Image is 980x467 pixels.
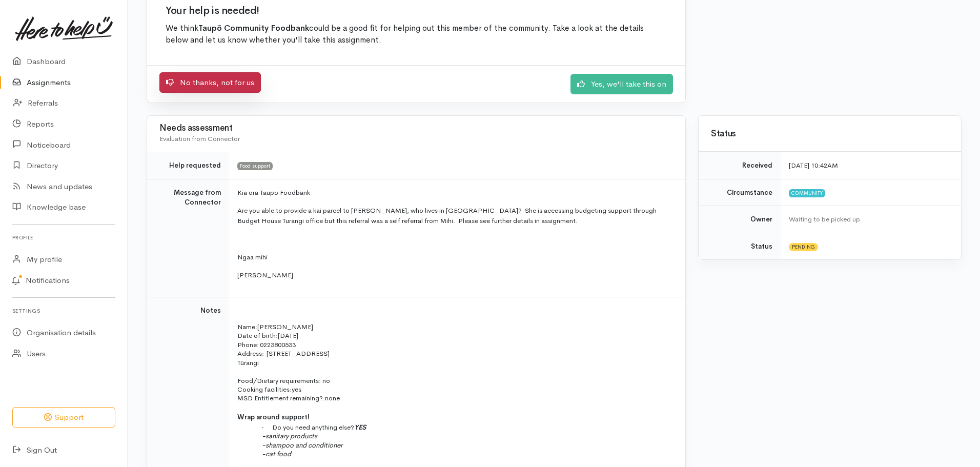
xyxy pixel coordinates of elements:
p: Ngaa mihi [237,252,673,262]
div: Waiting to be picked up [789,214,949,225]
span: none [325,394,340,402]
span: [PERSON_NAME] [257,322,313,331]
span: Food support [237,162,273,170]
h3: Needs assessment [159,124,673,133]
span: Evaluation from Connector [159,134,240,143]
span: Community [789,189,825,197]
h3: Status [711,129,949,139]
a: Yes, we'll take this on [570,74,673,95]
span: 0223800533 [260,340,296,349]
span: Name: [237,322,257,331]
span: Phone: [237,340,259,349]
td: Help requested [147,152,229,179]
span: Wrap around support! [237,413,310,421]
td: Message from Connector [147,179,229,297]
span: -shampoo and conditioner [262,441,342,450]
td: Received [699,152,781,179]
p: [PERSON_NAME] [237,270,673,280]
span: · [262,423,272,431]
span: Do you need anything else? [272,423,354,432]
td: Circumstance [699,179,781,206]
time: [DATE] 10:42AM [789,161,838,170]
td: Status [699,233,781,259]
span: -sanitary products [262,432,317,440]
span: [DATE] [278,331,298,340]
a: No thanks, not for us [159,72,261,93]
td: Owner [699,206,781,233]
span: Date of birth: [237,331,278,340]
h6: Settings [12,304,115,318]
span: -cat food [262,450,291,458]
h6: Profile [12,231,115,245]
span: MSD Entitlement remaining?: [237,394,325,402]
h2: Your help is needed! [166,5,667,16]
p: [STREET_ADDRESS] [237,349,673,358]
span: YES [354,423,366,432]
span: Cooking facilities: [237,385,292,394]
p: Kia ora Taupo Foodbank [237,188,673,198]
p: We think could be a good fit for helping out this member of the community. Take a look at the det... [166,23,667,47]
span: Food/Dietary requirements: no [237,376,330,385]
span: Address: [237,349,264,358]
p: Tūrangi [237,358,673,368]
span: Pending [789,243,818,251]
p: Are you able to provide a kai parcel to [PERSON_NAME], who lives in [GEOGRAPHIC_DATA]? She is acc... [237,206,673,226]
span: yes [292,385,301,394]
b: Taupō Community Foodbank [198,23,309,33]
button: Support [12,407,115,428]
